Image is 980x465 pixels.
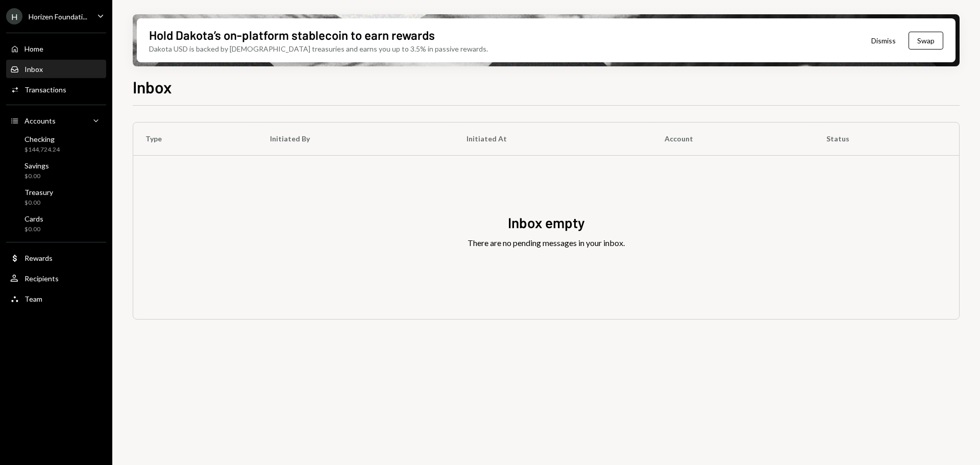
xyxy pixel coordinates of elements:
[24,214,43,223] div: Cards
[258,123,454,155] th: Initiated By
[454,123,652,155] th: Initiated At
[6,8,22,25] div: H
[6,39,106,58] a: Home
[6,249,106,267] a: Rewards
[133,123,258,155] th: Type
[149,43,488,54] div: Dakota USD is backed by [DEMOGRAPHIC_DATA] treasuries and earns you up to 3.5% in passive rewards.
[133,77,172,97] h1: Inbox
[6,132,106,156] a: Checking$144,724.24
[24,172,49,181] div: $0.00
[24,135,60,143] div: Checking
[149,27,435,43] div: Hold Dakota’s on-platform stablecoin to earn rewards
[6,80,106,99] a: Transactions
[6,60,106,78] a: Inbox
[24,85,66,94] div: Transactions
[24,65,43,74] div: Inbox
[6,185,106,209] a: Treasury$0.00
[24,116,56,125] div: Accounts
[508,213,585,233] div: Inbox empty
[24,254,53,262] div: Rewards
[652,123,814,155] th: Account
[6,269,106,287] a: Recipients
[6,111,106,130] a: Accounts
[24,225,43,234] div: $0.00
[24,295,42,303] div: Team
[24,161,49,170] div: Savings
[909,32,943,50] button: Swap
[859,29,909,53] button: Dismiss
[24,274,59,283] div: Recipients
[24,188,53,197] div: Treasury
[24,199,53,207] div: $0.00
[24,145,60,154] div: $144,724.24
[29,12,87,21] div: Horizen Foundati...
[24,44,43,53] div: Home
[468,237,625,249] div: There are no pending messages in your inbox.
[6,211,106,236] a: Cards$0.00
[814,123,959,155] th: Status
[6,289,106,308] a: Team
[6,158,106,183] a: Savings$0.00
